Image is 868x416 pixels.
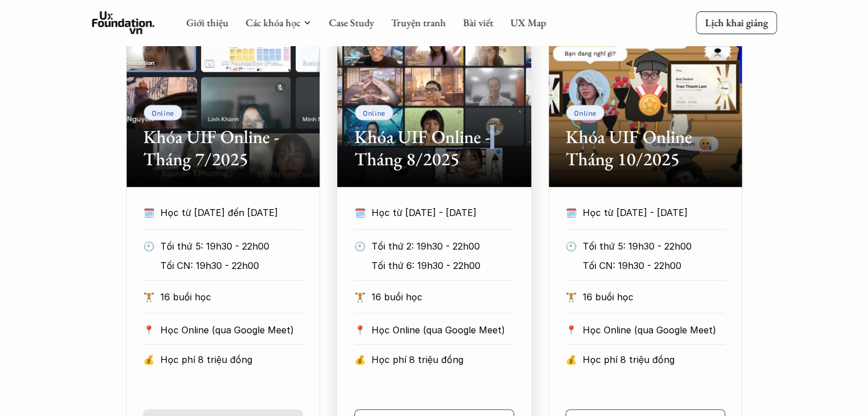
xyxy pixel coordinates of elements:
h2: Khóa UIF Online Tháng 10/2025 [566,126,725,170]
p: 💰 [354,351,366,368]
h2: Khóa UIF Online - Tháng 8/2025 [354,126,514,170]
p: 🕙 [566,238,577,255]
p: Học từ [DATE] đến [DATE] [160,204,303,221]
p: 🏋️ [566,288,577,305]
p: Tối CN: 19h30 - 22h00 [583,257,742,274]
p: 📍 [354,325,366,336]
a: Giới thiệu [186,16,228,29]
p: 🗓️ [143,204,155,221]
p: Tối thứ 6: 19h30 - 22h00 [372,257,531,274]
a: UX Map [510,16,546,29]
p: 🏋️ [354,288,366,305]
p: Tối thứ 5: 19h30 - 22h00 [160,238,320,255]
p: 🗓️ [566,204,577,221]
p: Online [574,109,596,117]
p: Tối CN: 19h30 - 22h00 [160,257,320,274]
p: 🏋️ [143,288,155,305]
p: 🕙 [143,238,155,255]
p: 16 buổi học [583,288,725,305]
a: Truyện tranh [391,16,446,29]
p: 🗓️ [354,204,366,221]
p: 16 buổi học [160,288,303,305]
p: Học phí 8 triệu đồng [372,351,514,368]
p: 📍 [566,325,577,336]
p: Học phí 8 triệu đồng [160,351,303,368]
p: Online [152,109,174,117]
p: Online [363,109,385,117]
p: 📍 [143,325,155,336]
h2: Khóa UIF Online - Tháng 7/2025 [143,126,303,170]
a: Case Study [329,16,374,29]
p: Học Online (qua Google Meet) [583,321,725,338]
p: 🕙 [354,238,366,255]
p: Học từ [DATE] - [DATE] [583,204,725,221]
p: Học Online (qua Google Meet) [372,321,514,338]
p: Lịch khai giảng [705,16,768,29]
p: 💰 [566,351,577,368]
p: 16 buổi học [372,288,514,305]
p: Tối thứ 2: 19h30 - 22h00 [372,238,531,255]
p: Học từ [DATE] - [DATE] [372,204,514,221]
a: Bài viết [463,16,493,29]
p: Học phí 8 triệu đồng [583,351,725,368]
p: Tối thứ 5: 19h30 - 22h00 [583,238,742,255]
a: Các khóa học [245,16,300,29]
p: Học Online (qua Google Meet) [160,321,303,338]
p: 💰 [143,351,155,368]
a: Lịch khai giảng [696,11,777,34]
